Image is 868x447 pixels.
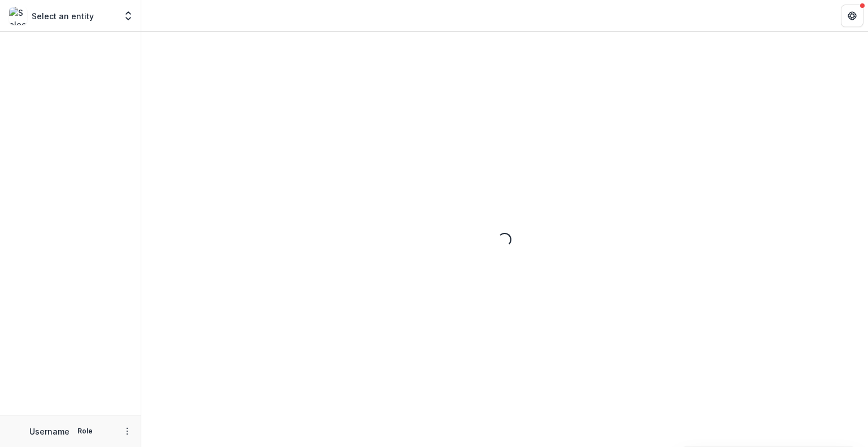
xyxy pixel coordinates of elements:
button: Get Help [841,5,863,27]
p: Select an entity [32,10,94,22]
button: More [120,424,134,438]
p: Role [74,426,96,436]
p: Username [29,426,70,437]
button: Open entity switcher [120,5,136,27]
img: Select an entity [9,7,27,25]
